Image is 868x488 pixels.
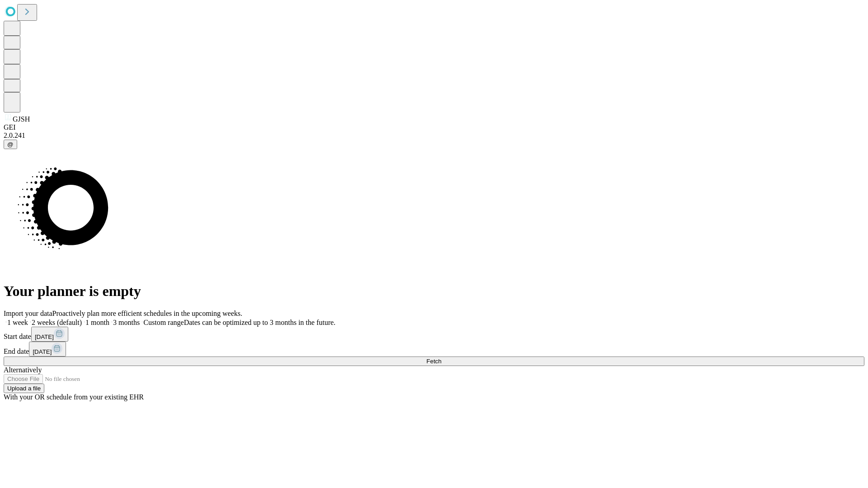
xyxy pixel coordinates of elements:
span: Alternatively [4,366,42,374]
span: 3 months [113,319,140,326]
span: 1 week [7,319,28,326]
span: [DATE] [35,333,54,340]
span: With your OR schedule from your existing EHR [4,393,144,401]
span: GJSH [13,115,30,123]
button: [DATE] [29,342,66,357]
button: Upload a file [4,384,44,393]
span: Custom range [143,319,184,326]
button: @ [4,140,17,149]
span: Proactively plan more efficient schedules in the upcoming weeks. [52,310,242,317]
span: Import your data [4,310,52,317]
span: @ [7,141,14,148]
span: Fetch [426,358,441,365]
span: Dates can be optimized up to 3 months in the future. [184,319,335,326]
span: 1 month [85,319,109,326]
div: End date [4,342,864,357]
span: [DATE] [33,348,52,355]
span: 2 weeks (default) [32,319,82,326]
div: Start date [4,327,864,342]
h1: Your planner is empty [4,283,864,300]
div: GEI [4,123,864,131]
button: [DATE] [31,327,68,342]
div: 2.0.241 [4,131,864,140]
button: Fetch [4,357,864,366]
